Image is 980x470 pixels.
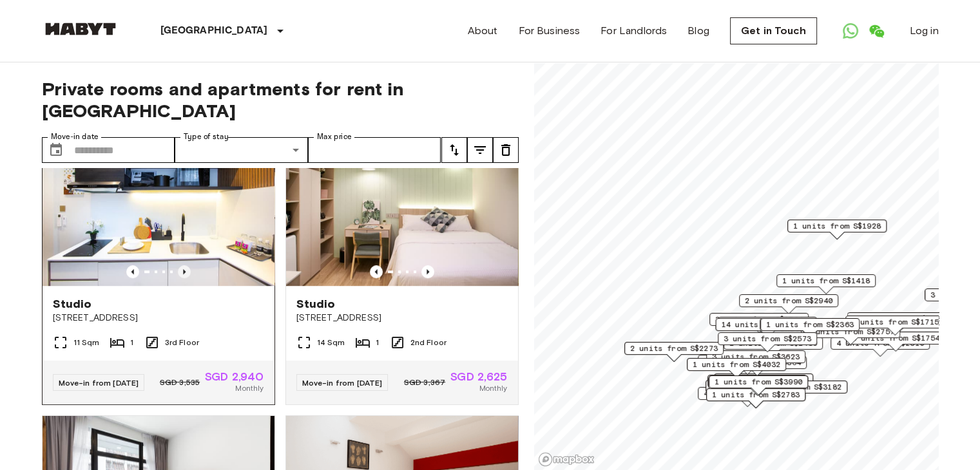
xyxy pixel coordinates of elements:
[714,373,813,393] div: Map marker
[910,23,939,39] a: Log in
[468,23,498,39] a: About
[178,265,191,278] button: Previous image
[184,131,229,142] label: Type of stay
[42,78,519,122] span: Private rooms and apartments for rent in [GEOGRAPHIC_DATA]
[748,381,847,400] div: Map marker
[165,337,199,348] span: 3rd Floor
[687,358,786,378] div: Map marker
[600,23,667,39] a: For Landlords
[53,312,264,324] span: [STREET_ADDRESS]
[630,343,718,354] span: 2 units from S$2273
[851,316,939,328] span: 1 units from S$1715
[538,452,595,467] a: Mapbox logo
[709,313,809,333] div: Map marker
[782,275,870,287] span: 1 units from S$1418
[715,376,802,388] span: 1 units from S$3990
[706,388,805,408] div: Map marker
[370,265,383,278] button: Previous image
[624,342,724,362] div: Map marker
[467,137,493,163] button: tune
[493,137,519,163] button: tune
[707,356,807,376] div: Map marker
[42,23,119,35] img: Habyt
[706,380,805,400] div: Map marker
[706,350,805,370] div: Map marker
[479,382,507,394] span: Monthly
[317,337,345,348] span: 14 Sqm
[687,23,709,39] a: Blog
[421,265,434,278] button: Previous image
[766,319,854,330] span: 1 units from S$2363
[760,318,859,338] div: Map marker
[704,388,791,399] span: 4 units from S$1680
[760,318,860,338] div: Map marker
[709,375,808,395] div: Map marker
[693,359,780,370] span: 1 units from S$4032
[518,23,580,39] a: For Business
[793,220,881,232] span: 1 units from S$1928
[285,131,519,405] a: Marketing picture of unit SG-01-111-001-001Previous imagePrevious imageStudio[STREET_ADDRESS]14 S...
[718,332,817,352] div: Map marker
[42,131,275,405] a: Marketing picture of unit SG-01-110-022-001Previous imagePrevious imageStudio[STREET_ADDRESS]11 S...
[130,337,133,348] span: 1
[787,220,887,240] div: Map marker
[745,295,832,306] span: 2 units from S$2940
[404,377,445,388] span: SGD 3,367
[708,376,807,396] div: Map marker
[720,374,807,386] span: 1 units from S$3600
[302,378,383,388] span: Move-in from [DATE]
[296,296,336,312] span: Studio
[847,312,950,332] div: Map marker
[724,333,811,344] span: 3 units from S$2573
[43,131,274,286] img: Marketing picture of unit SG-01-110-022-001
[724,337,823,357] div: Map marker
[73,337,100,348] span: 11 Sqm
[205,371,264,382] span: SGD 2,940
[376,337,379,348] span: 1
[715,318,819,338] div: Map marker
[160,377,200,388] span: SGD 3,535
[863,18,889,44] a: Open WeChat
[776,274,876,294] div: Map marker
[712,351,800,362] span: 3 units from S$3623
[721,319,813,330] span: 14 units from S$2348
[754,381,841,393] span: 1 units from S$3182
[730,17,817,44] a: Get in Touch
[235,382,264,394] span: Monthly
[831,337,930,357] div: Map marker
[838,18,863,44] a: Open WhatsApp
[317,131,352,142] label: Max price
[53,296,92,312] span: Studio
[51,131,99,142] label: Move-in date
[739,294,838,314] div: Map marker
[852,313,945,324] span: 16 units from S$1480
[410,337,447,348] span: 2nd Floor
[698,387,797,407] div: Map marker
[59,378,139,388] span: Move-in from [DATE]
[450,371,507,382] span: SGD 2,625
[718,317,817,337] div: Map marker
[43,137,69,163] button: Choose date
[296,312,508,324] span: [STREET_ADDRESS]
[286,131,518,286] img: Marketing picture of unit SG-01-111-001-001
[707,375,807,395] div: Map marker
[724,317,811,329] span: 3 units from S$3024
[441,137,467,163] button: tune
[160,23,268,39] p: [GEOGRAPHIC_DATA]
[845,315,945,335] div: Map marker
[715,314,803,325] span: 3 units from S$1764
[126,265,139,278] button: Previous image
